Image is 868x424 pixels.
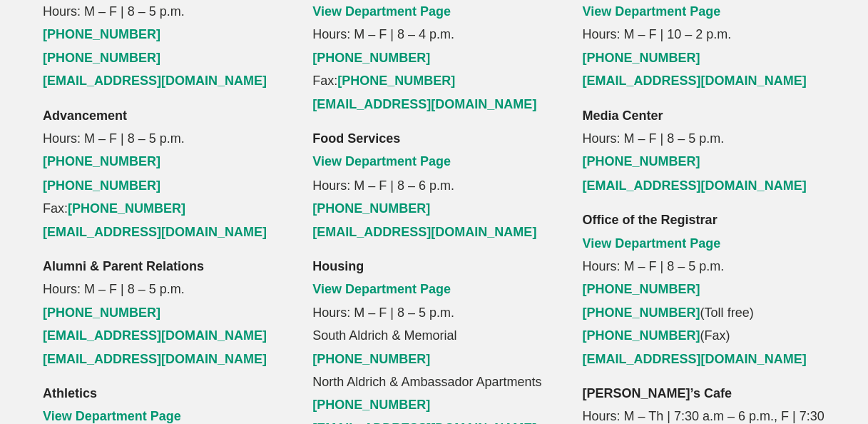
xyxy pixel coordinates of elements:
strong: Housing [312,258,364,273]
strong: Food Services [312,131,400,146]
strong: Media Center [582,108,663,123]
strong: Office of the Registrar [582,212,717,226]
a: [PHONE_NUMBER] [43,305,160,319]
a: [EMAIL_ADDRESS][DOMAIN_NAME] [582,74,806,88]
a: [PHONE_NUMBER] [312,397,430,411]
strong: [PERSON_NAME]’s Cafe [582,385,731,400]
strong: Alumni & Parent Relations [43,258,204,273]
a: View Department Page [43,408,181,423]
a: View Department Page [582,4,720,19]
strong: Athletics [43,385,97,400]
a: View Department Page [312,4,451,19]
a: [PHONE_NUMBER] [43,178,160,192]
a: [PHONE_NUMBER] [582,281,700,296]
a: [EMAIL_ADDRESS][DOMAIN_NAME] [43,351,267,365]
a: [PHONE_NUMBER] [43,51,160,65]
a: [PHONE_NUMBER] [582,154,700,168]
a: [PHONE_NUMBER] [68,201,185,215]
a: [EMAIL_ADDRESS][DOMAIN_NAME] [582,178,806,192]
a: View Department Page [582,236,720,250]
p: Hours: M – F | 8 – 5 p.m. [43,254,286,370]
a: [PHONE_NUMBER] [43,154,160,168]
p: Hours: M – F | 8 – 5 p.m. [582,104,825,197]
a: View Department Page [312,281,451,296]
a: [EMAIL_ADDRESS][DOMAIN_NAME] [312,224,536,238]
a: View Department Page [312,154,451,168]
p: Hours: M – F | 8 – 5 p.m. (Toll free) (Fax) [582,208,825,370]
a: [EMAIL_ADDRESS][DOMAIN_NAME] [43,328,267,342]
a: [PHONE_NUMBER] [312,351,430,365]
a: [PHONE_NUMBER] [582,305,700,319]
a: [EMAIL_ADDRESS][DOMAIN_NAME] [43,74,267,88]
a: [PHONE_NUMBER] [337,74,455,88]
a: [EMAIL_ADDRESS][DOMAIN_NAME] [312,97,536,111]
p: Hours: M – F | 8 – 5 p.m. Fax: [43,104,286,243]
p: Hours: M – F | 8 – 6 p.m. [312,127,556,243]
a: [PHONE_NUMBER] [312,51,430,65]
a: [PHONE_NUMBER] [582,328,700,342]
a: [EMAIL_ADDRESS][DOMAIN_NAME] [43,224,267,238]
strong: Advancement [43,108,127,123]
a: [PHONE_NUMBER] [312,201,430,215]
a: [PHONE_NUMBER] [43,27,160,41]
a: [PHONE_NUMBER] [582,51,700,65]
a: [EMAIL_ADDRESS][DOMAIN_NAME] [582,351,806,365]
